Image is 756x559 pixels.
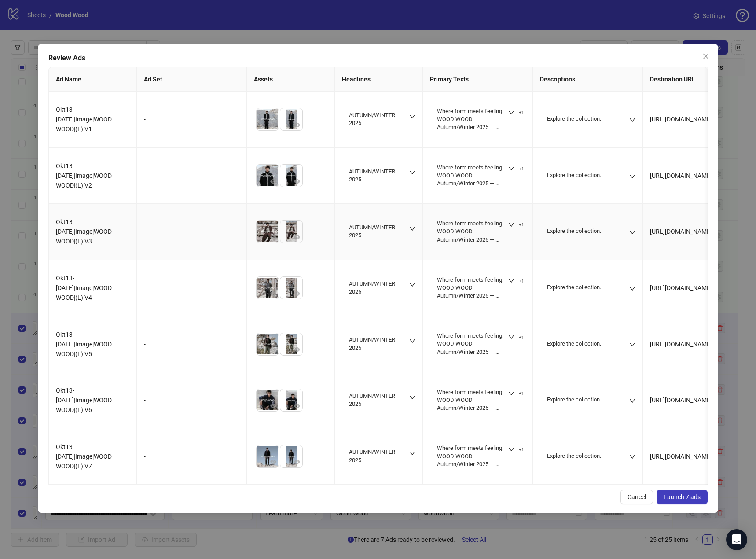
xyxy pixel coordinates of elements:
img: Asset 2 [280,445,302,467]
div: - [144,171,239,180]
span: Okt13-[DATE]|Image|WOOD WOOD|(L)|V5 [56,331,112,357]
span: Okt13-[DATE]|Image|WOOD WOOD|(L)|V6 [56,387,112,413]
span: eye [270,346,276,353]
img: Asset 2 [280,165,302,187]
span: [URL][DOMAIN_NAME] [650,284,712,291]
button: Cancel [620,490,653,504]
span: down [409,450,415,456]
span: down [409,338,415,344]
span: down [508,222,514,228]
button: Preview [268,401,279,411]
button: +1 [505,220,528,230]
span: down [508,278,514,284]
span: [URL][DOMAIN_NAME] [650,341,712,348]
span: Okt13-[DATE]|Image|WOOD WOOD|(L)|V4 [56,275,112,301]
button: Preview [292,401,302,411]
button: Preview [292,176,302,187]
span: +1 [519,222,524,228]
span: down [508,334,514,340]
span: down [629,173,635,180]
span: eye [294,403,300,409]
button: Preview [292,232,302,243]
img: Asset 2 [280,221,302,243]
span: Okt13-[DATE]|Image|WOOD WOOD|(L)|V3 [56,218,112,245]
span: +1 [519,391,524,396]
div: Review Ads [48,53,708,63]
button: Preview [292,288,302,299]
img: Asset 1 [257,165,279,187]
button: Close [699,49,713,63]
button: Preview [268,120,279,130]
button: Preview [292,345,302,355]
div: Where form meets feeling. WOOD WOOD Autumn/Winter 2025 — made for the rhythm of modern life. [437,388,508,412]
th: Ad Set [137,67,247,92]
div: - [144,452,239,461]
button: Preview [268,345,279,355]
span: [URL][DOMAIN_NAME] [650,453,712,460]
span: down [409,169,415,176]
button: Launch 7 ads [657,490,708,504]
button: +1 [505,444,528,455]
span: eye [270,459,276,465]
span: +1 [519,279,524,284]
div: Explore the collection. [547,227,601,235]
span: down [508,110,514,116]
button: +1 [505,276,528,287]
img: Asset 2 [280,389,302,411]
span: down [409,114,415,120]
span: down [508,446,514,452]
span: +1 [519,166,524,172]
img: Asset 1 [257,108,279,130]
span: Okt13-[DATE]|Image|WOOD WOOD|(L)|V1 [56,106,112,132]
span: down [629,286,635,292]
div: AUTUMN/WINTER 2025 [349,280,398,296]
img: Asset 1 [257,221,279,243]
th: Primary Texts [423,67,533,92]
div: - [144,114,239,124]
img: Asset 1 [257,277,279,299]
div: - [144,283,239,293]
button: Preview [268,232,279,243]
div: AUTUMN/WINTER 2025 [349,111,398,127]
button: +1 [505,107,528,118]
span: eye [294,178,300,184]
span: Okt13-[DATE]|Image|WOOD WOOD|(L)|V2 [56,162,112,189]
div: AUTUMN/WINTER 2025 [349,168,398,184]
div: - [144,227,239,236]
img: Asset 1 [257,445,279,467]
div: AUTUMN/WINTER 2025 [349,336,398,352]
span: eye [270,122,276,128]
div: Explore the collection. [547,340,601,348]
span: [URL][DOMAIN_NAME] [650,228,712,235]
div: Explore the collection. [547,115,601,123]
th: Destination URL [643,67,748,92]
span: [URL][DOMAIN_NAME] [650,172,712,179]
span: +1 [519,335,524,340]
span: down [409,226,415,232]
span: down [409,282,415,288]
span: Launch 7 ads [664,493,701,500]
div: AUTUMN/WINTER 2025 [349,392,398,408]
span: Okt13-[DATE]|Image|WOOD WOOD|(L)|V7 [56,443,112,470]
img: Asset 2 [280,277,302,299]
div: Where form meets feeling. WOOD WOOD Autumn/Winter 2025 — made for the rhythm of modern life. [437,332,508,356]
button: Preview [268,288,279,299]
div: Explore the collection. [547,452,601,460]
div: Open Intercom Messenger [726,529,747,550]
span: eye [294,234,300,240]
span: +1 [519,110,524,115]
th: Ad Name [49,67,137,92]
span: down [409,394,415,401]
span: down [629,454,635,460]
th: Headlines [335,67,423,92]
button: Preview [292,457,302,467]
span: down [629,229,635,235]
div: AUTUMN/WINTER 2025 [349,224,398,239]
th: Assets [247,67,335,92]
div: Explore the collection. [547,283,601,291]
span: eye [270,178,276,184]
span: Cancel [628,493,646,500]
span: down [629,398,635,404]
div: Where form meets feeling. WOOD WOOD Autumn/Winter 2025 — made for the rhythm of modern life. [437,276,508,300]
span: eye [270,291,276,297]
